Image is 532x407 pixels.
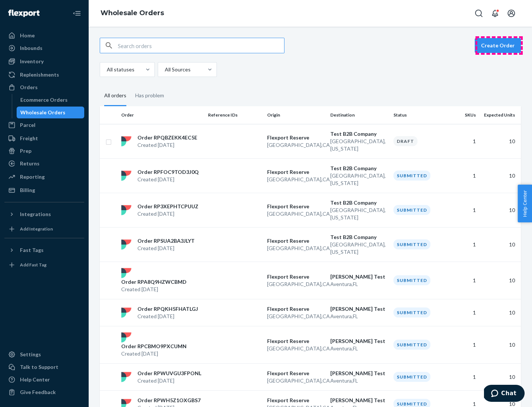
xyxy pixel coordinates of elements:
[471,6,486,21] button: Open Search Box
[330,397,388,404] p: [PERSON_NAME] Test
[137,134,197,141] p: Order RPQBZEKK4EC5E
[393,205,430,215] div: Submitted
[137,203,198,210] p: Order RP3XEPHTCPUUZ
[121,372,132,382] img: flexport logo
[4,81,84,93] a: Orders
[393,372,430,382] div: Submitted
[20,173,45,181] div: Reporting
[20,71,59,78] div: Replenishments
[17,94,85,106] a: Ecommerce Orders
[20,44,42,52] div: Inbounds
[121,171,132,181] img: flexport logo
[4,145,84,157] a: Prep
[449,106,479,124] th: SKUs
[267,210,324,218] p: [GEOGRAPHIC_DATA] , CA
[4,259,84,271] a: Add Fast Tag
[4,184,84,196] a: Billing
[449,158,479,193] td: 1
[449,227,479,262] td: 1
[20,376,50,383] div: Help Center
[20,186,35,194] div: Billing
[504,6,519,21] button: Open account menu
[330,280,388,288] p: Aventura , FL
[137,210,198,218] p: Created [DATE]
[20,226,53,232] div: Add Integration
[20,121,35,129] div: Parcel
[267,345,324,352] p: [GEOGRAPHIC_DATA] , CA
[330,199,388,206] p: Test B2B Company
[475,38,521,53] button: Create Order
[330,241,388,256] p: [GEOGRAPHIC_DATA] , [US_STATE]
[393,136,417,146] div: Draft
[518,185,532,222] button: Help Center
[137,397,201,404] p: Order RPWH5Z1OXGBS7
[330,172,388,187] p: [GEOGRAPHIC_DATA] , [US_STATE]
[267,134,324,141] p: Flexport Reserve
[330,370,388,377] p: [PERSON_NAME] Test
[330,233,388,241] p: Test B2B Company
[121,286,187,293] p: Created [DATE]
[449,124,479,158] td: 1
[267,176,324,183] p: [GEOGRAPHIC_DATA] , CA
[20,388,56,396] div: Give Feedback
[4,208,84,220] button: Integrations
[4,158,84,169] a: Returns
[330,305,388,313] p: [PERSON_NAME] Test
[391,106,450,124] th: Status
[479,363,521,390] td: 10
[330,313,388,320] p: Aventura , FL
[4,132,84,144] a: Freight
[267,245,324,252] p: [GEOGRAPHIC_DATA] , CA
[479,106,521,124] th: Expected Units
[106,66,107,73] input: All statuses
[121,307,132,318] img: flexport logo
[330,165,388,172] p: Test B2B Company
[121,239,132,250] img: flexport logo
[20,160,40,167] div: Returns
[137,176,199,183] p: Created [DATE]
[479,262,521,299] td: 10
[137,305,198,313] p: Order RPQKH5FHATLGJ
[164,66,165,73] input: All Sources
[267,370,324,377] p: Flexport Reserve
[135,86,164,105] div: Has problem
[4,55,84,67] a: Inventory
[393,340,430,350] div: Submitted
[484,385,525,403] iframe: Opens a widget where you can chat to one of our agents
[479,124,521,158] td: 10
[121,278,187,286] p: Order RPA8Q9HZWCBMD
[20,109,65,116] div: Wholesale Orders
[4,361,84,373] button: Talk to Support
[20,363,58,371] div: Talk to Support
[330,345,388,352] p: Aventura , FL
[4,386,84,398] button: Give Feedback
[4,42,84,54] a: Inbounds
[121,332,132,343] img: flexport logo
[479,227,521,262] td: 10
[137,237,195,245] p: Order RPSUA2BA3JLYT
[121,343,187,350] p: Order RPCBMO9PXCUMN
[137,370,201,377] p: Order RPWUVGU3FPONL
[137,377,201,384] p: Created [DATE]
[17,107,85,118] a: Wholesale Orders
[4,171,84,183] a: Reporting
[20,147,31,155] div: Prep
[393,239,430,249] div: Submitted
[20,262,47,268] div: Add Fast Tag
[4,244,84,256] button: Fast Tags
[393,171,430,181] div: Submitted
[118,38,284,53] input: Search orders
[267,273,324,280] p: Flexport Reserve
[4,30,84,41] a: Home
[449,262,479,299] td: 1
[330,377,388,384] p: Aventura , FL
[95,3,170,24] ol: breadcrumbs
[264,106,327,124] th: Origin
[479,299,521,326] td: 10
[20,211,51,218] div: Integrations
[479,193,521,227] td: 10
[488,6,502,21] button: Open notifications
[330,130,388,138] p: Test B2B Company
[4,119,84,131] a: Parcel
